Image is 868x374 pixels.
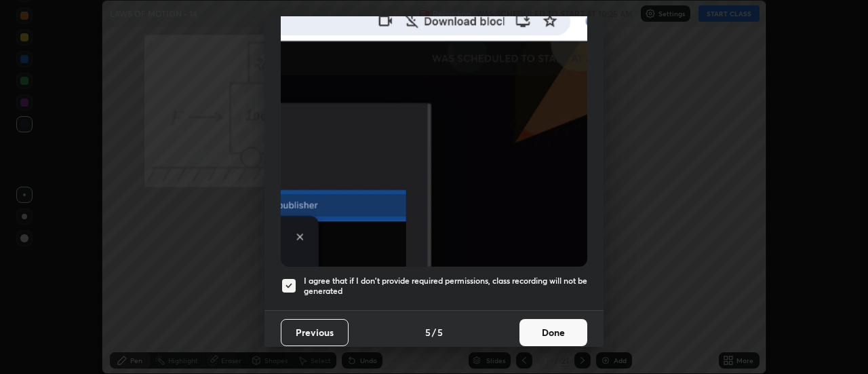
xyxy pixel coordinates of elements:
[432,325,436,339] h4: /
[304,276,587,297] h5: I agree that if I don't provide required permissions, class recording will not be generated
[437,325,443,339] h4: 5
[519,319,587,346] button: Done
[281,319,349,346] button: Previous
[425,325,431,339] h4: 5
